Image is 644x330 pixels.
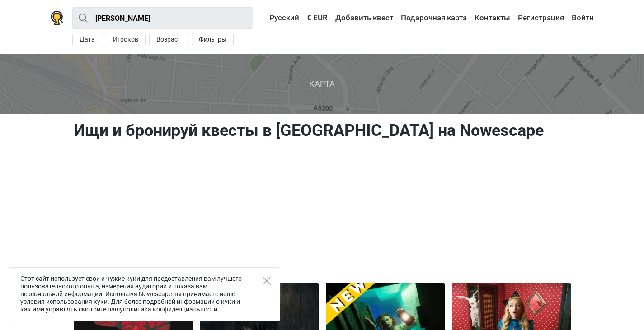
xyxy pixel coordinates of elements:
a: € EUR [305,10,330,26]
button: Дата [72,33,102,46]
button: Игроков [106,33,146,46]
a: Добавить квест [333,10,395,26]
a: Войти [569,10,594,26]
img: Nowescape logo [51,11,63,25]
a: Контакты [472,10,512,26]
iframe: Advertisement [70,152,574,278]
button: Возраст [149,33,188,46]
button: Фильтры [192,33,234,46]
h1: Ищи и бронируй квесты в [GEOGRAPHIC_DATA] на Nowescape [74,121,571,140]
a: Русский [261,10,301,26]
button: Close [263,277,271,285]
a: Подарочная карта [399,10,469,26]
div: Этот сайт использует свои и чужие куки для предоставления вам лучшего пользовательского опыта, из... [9,267,280,321]
img: Русский [263,15,269,21]
a: Регистрация [516,10,566,26]
input: Попробуйте “Лондон” [72,7,253,29]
